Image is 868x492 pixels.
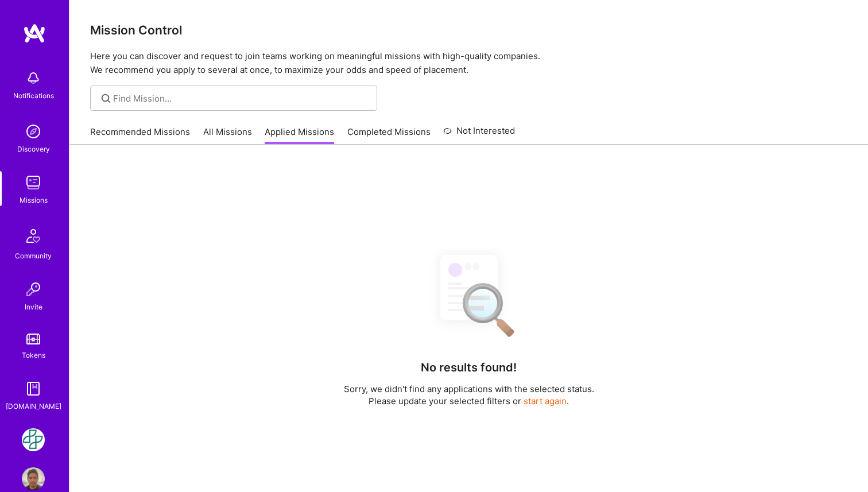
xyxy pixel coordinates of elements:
div: Community [15,250,52,262]
a: User Avatar [19,467,48,490]
img: Invite [22,278,45,301]
img: logo [23,23,46,44]
input: Find Mission... [113,92,369,104]
i: icon SearchGrey [99,92,113,105]
img: discovery [22,120,45,143]
p: Please update your selected filters or . [344,395,594,407]
img: guide book [22,377,45,400]
img: bell [22,67,45,90]
div: Notifications [13,90,54,102]
img: teamwork [22,171,45,194]
img: tokens [26,334,40,344]
a: Applied Missions [265,126,334,145]
img: No Results [420,245,518,345]
a: Not Interested [443,124,515,145]
a: Completed Missions [347,126,431,145]
a: All Missions [203,126,252,145]
div: [DOMAIN_NAME] [6,400,61,412]
a: Counter Health: Team for Counter Health [19,428,48,451]
img: Counter Health: Team for Counter Health [22,428,45,451]
div: Discovery [17,143,50,155]
div: Invite [25,301,42,313]
h4: No results found! [421,361,517,374]
p: Here you can discover and request to join teams working on meaningful missions with high-quality ... [90,49,847,77]
h3: Mission Control [90,23,847,37]
a: Recommended Missions [90,126,190,145]
div: Tokens [22,349,45,361]
img: Community [20,222,47,250]
div: Missions [20,194,48,206]
button: start again [524,395,567,407]
img: User Avatar [22,467,45,490]
p: Sorry, we didn't find any applications with the selected status. [344,383,594,395]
